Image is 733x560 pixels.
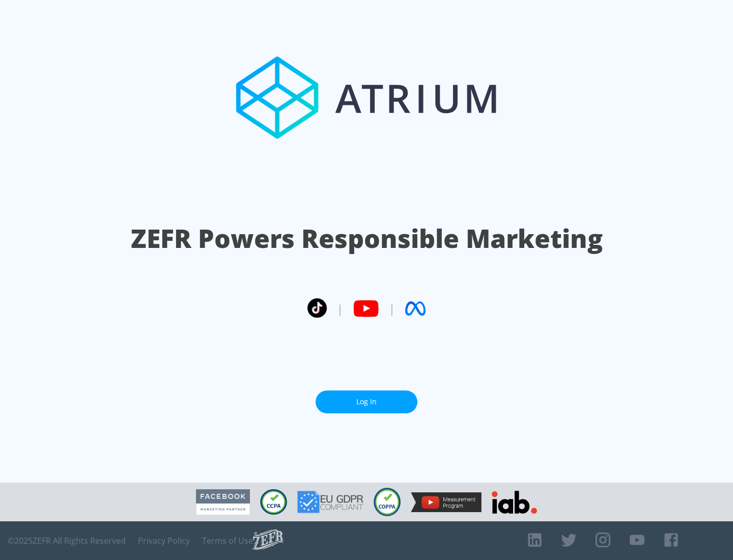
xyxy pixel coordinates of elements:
img: YouTube Measurement Program [411,492,482,512]
img: Facebook Marketing Partner [196,489,250,515]
a: Log In [316,390,417,413]
img: IAB [492,491,537,514]
span: © 2025 ZEFR All Rights Reserved [8,536,126,546]
a: Privacy Policy [138,536,190,546]
img: CCPA Compliant [260,489,287,515]
a: Terms of Use [202,536,253,546]
img: COPPA Compliant [374,488,401,516]
span: | [337,301,343,316]
img: GDPR Compliant [297,491,363,513]
h1: ZEFR Powers Responsible Marketing [131,221,603,256]
span: | [389,301,395,316]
